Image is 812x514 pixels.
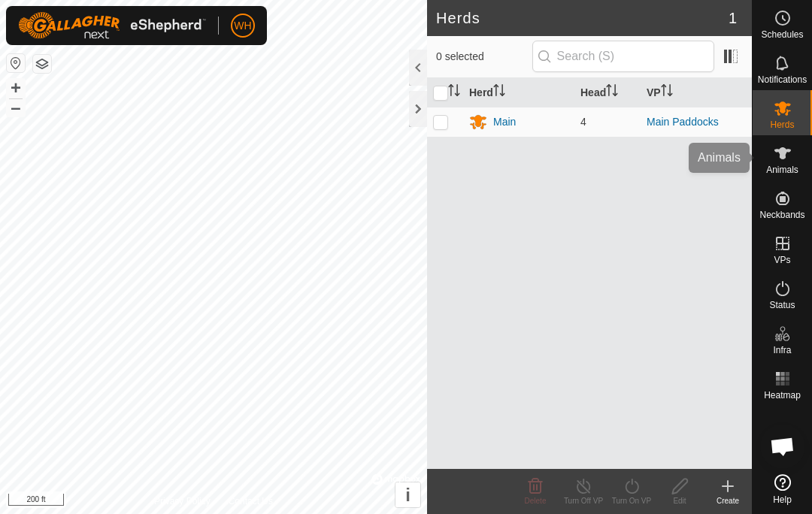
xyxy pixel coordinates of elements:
div: Edit [656,495,704,506]
button: + [7,79,25,97]
span: Herds [770,120,794,129]
button: Reset Map [7,54,25,72]
span: VPs [774,255,790,265]
p-sorticon: Activate to sort [661,86,673,98]
span: Animals [766,165,798,174]
span: Schedules [761,30,803,39]
a: Help [753,468,812,510]
span: Infra [773,346,791,355]
img: Gallagher Logo [18,12,206,39]
button: i [395,482,420,507]
p-sorticon: Activate to sort [606,86,618,98]
span: Help [773,495,792,504]
a: Open chat [760,424,805,469]
span: Delete [525,497,547,505]
span: Notifications [758,75,807,84]
span: Heatmap [764,391,801,400]
p-sorticon: Activate to sort [493,86,505,98]
input: Search (S) [532,41,714,72]
span: 0 selected [436,49,532,65]
button: Map Layers [33,55,51,73]
p-sorticon: Activate to sort [448,86,460,98]
span: Neckbands [759,210,804,219]
button: – [7,98,25,116]
span: i [405,485,411,505]
span: 4 [580,116,586,128]
div: Turn On VP [607,495,656,506]
th: Herd [463,78,574,107]
a: Privacy Policy [154,494,211,508]
div: Main [493,114,516,130]
th: VP [641,78,752,107]
h2: Herds [436,9,729,27]
span: WH [234,18,251,34]
a: Main Paddocks [647,116,719,128]
div: Turn Off VP [559,495,607,506]
th: Head [574,78,641,107]
a: Contact Us [229,494,273,508]
span: Status [769,301,795,310]
span: 1 [729,7,737,29]
div: Create [704,495,752,506]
